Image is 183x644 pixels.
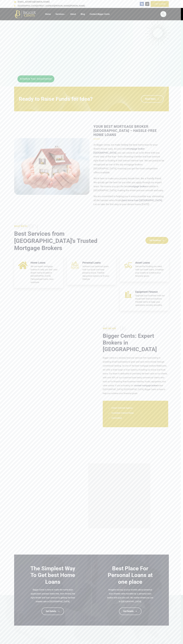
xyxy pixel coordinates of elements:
[45,13,51,15] span: Home
[93,147,145,154] a: mortgage broker [GEOGRAPHIC_DATA]
[129,185,147,188] a: mortgage broker
[103,333,157,352] span: Bigger Cents: Expert Brokers in [GEOGRAPHIC_DATA]
[108,565,153,585] span: Best Place For Personal Loans at one place
[20,78,52,80] span: Schedule Your Consultation!
[154,3,166,5] span: + Get A Loan
[135,384,157,387] a: trusted mortgage broker
[14,9,37,19] img: Home
[19,96,93,102] h2: Ready to Raise Funds for Idea?
[56,13,64,15] span: Services
[111,406,133,410] span: Detail Oriented Agency
[14,230,97,252] span: Best Services from [GEOGRAPHIC_DATA]'s Trusted Mortgage Brokers
[56,8,65,20] a: Services
[70,8,76,20] a: About
[46,610,56,612] span: Get Details
[45,8,51,20] a: Home
[93,177,164,192] p: We’re here to make your journey hassle-free, like a friendly friend. We quickly get the best for ...
[119,608,141,615] a: Get Details
[122,199,162,202] a: best home loan [GEOGRAPHIC_DATA]
[81,13,85,15] span: Blog
[42,608,64,615] a: Get Details
[81,8,85,20] a: Blog
[141,95,164,103] a: Read More
[30,565,75,585] span: The Simplest Way To Get best Home Loans
[70,13,76,15] span: About
[103,324,168,332] span: About us
[151,1,169,7] a: + Get A Loan
[106,585,154,604] div: Imagine having all your worries about personal loan interest rates handled by a personal loan bro...
[14,138,90,195] img: Mortgage Broker in Melbourne
[145,237,168,244] a: All Services
[111,411,134,415] span: Incredible Interest Rates
[17,75,54,82] a: Schedule Your Consultation!
[103,353,168,395] div: Bigger Cents is a leading financial services firm specialising in assisting small businesses to g...
[90,8,110,20] a: Contact Bigger Cents
[14,225,28,227] span: What we do
[111,416,122,420] span: Committed
[17,4,85,8] span: [GEOGRAPHIC_DATA][STREET_ADDRESS][PERSON_NAME][PERSON_NAME]
[93,194,164,206] p: We are committed to helping you in every possible way, eliminating all the hassles when finding ....
[90,13,110,15] span: Contact Bigger Cents
[29,585,77,604] div: Bigger Cents is here to make the home loan application process stress-free, from finding the righ...
[14,222,120,230] span: Category
[103,327,116,330] span: Who we are
[93,143,164,174] p: At Bigger Cents, we make finding the best home loan for your dream house easy. As your best , you...
[123,610,134,612] span: Get Details
[93,125,157,137] span: Your Best Mortgage Broker [GEOGRAPHIC_DATA] – Hassle-Free Home Loans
